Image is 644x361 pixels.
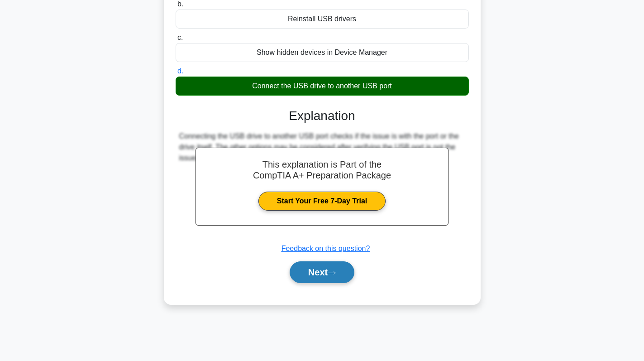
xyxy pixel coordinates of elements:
[176,77,469,96] div: Connect the USB drive to another USB port
[176,10,469,29] div: Reinstall USB drivers
[179,131,465,164] div: Connecting the USB drive to another USB port checks if the issue is with the port or the drive it...
[177,67,183,75] span: d.
[181,108,463,124] h3: Explanation
[176,43,469,62] div: Show hidden devices in Device Manager
[290,261,354,283] button: Next
[258,192,386,211] a: Start Your Free 7-Day Trial
[281,245,370,252] a: Feedback on this question?
[177,34,183,41] span: c.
